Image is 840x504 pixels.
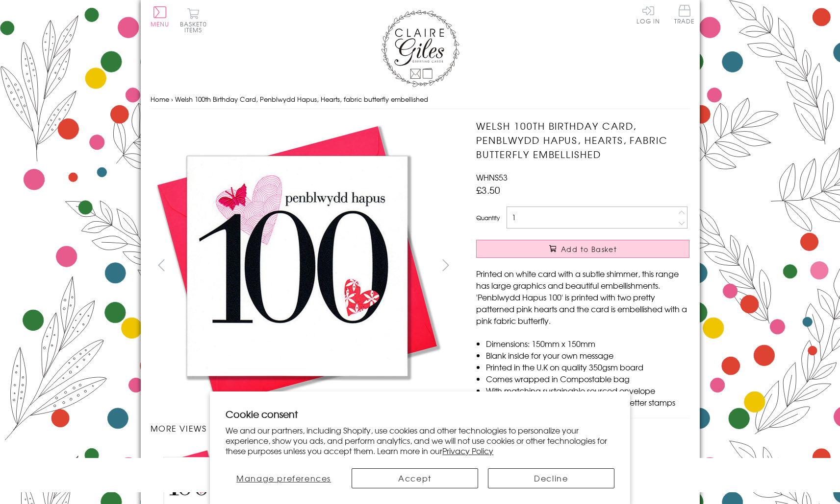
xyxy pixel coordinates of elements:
[151,94,169,104] a: Home
[486,361,689,373] li: Printed in the U.K on quality 350gsm board
[175,94,428,104] span: Welsh 100th Birthday Card, Penblwydd Hapus, Hearts, fabric butterfly embellished
[486,373,689,385] li: Comes wrapped in Compostable bag
[476,213,500,222] label: Quantity
[151,90,690,110] nav: breadcrumbs
[486,385,689,396] li: With matching sustainable sourced envelope
[352,468,478,488] button: Accept
[476,268,689,326] p: Printed on white card with a subtle shimmer, this range has large graphics and beautiful embellis...
[151,119,445,412] img: Welsh 100th Birthday Card, Penblwydd Hapus, Hearts, fabric butterfly embellished
[561,244,617,254] span: Add to Basket
[171,94,173,104] span: ›
[184,20,207,34] span: 0 items
[476,183,500,197] span: £3.50
[226,425,614,456] p: We and our partners, including Shopify, use cookies and other technologies to personalize your ex...
[476,119,689,161] h1: Welsh 100th Birthday Card, Penblwydd Hapus, Hearts, fabric butterfly embellished
[151,254,173,276] button: prev
[674,5,695,26] a: Trade
[486,349,689,361] li: Blank inside for your own message
[486,338,689,349] li: Dimensions: 150mm x 150mm
[488,468,614,488] button: Decline
[226,407,614,421] h2: Cookie consent
[636,5,660,24] a: Log In
[151,6,170,27] button: Menu
[381,10,459,87] img: Claire Giles Greetings Cards
[151,20,170,28] span: Menu
[226,468,342,488] button: Manage preferences
[442,445,493,457] a: Privacy Policy
[674,5,695,24] span: Trade
[476,171,508,183] span: WHNS53
[434,254,457,276] button: next
[180,8,207,33] button: Basket0 items
[476,240,689,258] button: Add to Basket
[236,472,331,484] span: Manage preferences
[151,422,457,434] h3: More views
